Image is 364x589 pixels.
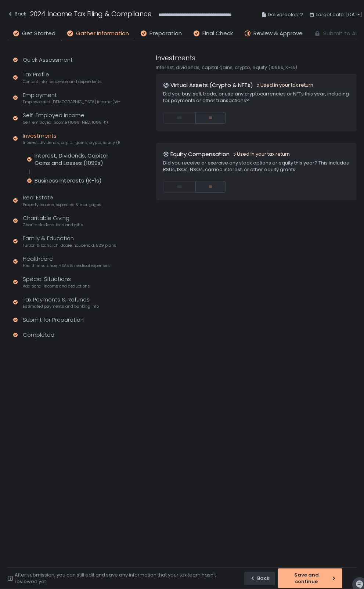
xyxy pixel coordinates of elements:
[7,10,26,18] div: Back
[202,29,233,38] span: Final Check
[76,29,129,38] span: Gather Information
[268,10,303,19] span: Deliverables: 2
[15,572,238,585] div: After submission, you can still edit and save any information that your tax team hasn't reviewed ...
[22,29,55,38] span: Get Started
[163,160,349,173] div: Did you receive or exercise any stock options or equity this year? This includes RSUs, ISOs, NSOs...
[170,81,253,90] h1: Virtual Assets (Crypto & NFTs)
[253,29,303,38] span: Review & Approve
[23,222,83,228] span: Charitable donations and gifts
[23,275,90,289] div: Special Situations
[250,575,270,582] div: Back
[23,140,120,145] span: Interest, dividends, capital gains, crypto, equity (1099s, K-1s)
[284,572,337,585] div: Save and continue
[156,53,195,63] h1: Investments
[23,120,108,125] span: Self-employed income (1099-NEC, 1099-K)
[23,111,108,125] div: Self-Employed Income
[256,82,313,88] div: Used in your tax return
[23,79,102,84] span: Contact info, residence, and dependents
[23,255,110,269] div: Healthcare
[23,304,99,309] span: Estimated payments and banking info
[170,150,230,159] h1: Equity Compensation
[23,214,83,228] div: Charitable Giving
[23,202,101,207] span: Property income, expenses & mortgages
[23,71,102,84] div: Tax Profile
[23,263,110,268] span: Health insurance, HSAs & medical expenses
[23,234,116,248] div: Family & Education
[316,10,362,19] span: Target date: [DATE]
[149,29,182,38] span: Preparation
[156,64,357,71] div: Interest, dividends, capital gains, crypto, equity (1099s, K-1s)
[23,91,120,105] div: Employment
[23,296,99,310] div: Tax Payments & Refunds
[35,152,120,167] div: Interest, Dividends, Capital Gains and Losses (1099s)
[244,572,275,585] button: Back
[35,177,102,184] div: Business Interests (K-1s)
[23,331,54,339] div: Completed
[30,9,152,19] h1: 2024 Income Tax Filing & Compliance
[23,132,120,146] div: Investments
[23,316,84,324] div: Submit for Preparation
[278,568,342,588] button: Save and continue
[23,243,116,248] span: Tuition & loans, childcare, household, 529 plans
[23,283,90,289] span: Additional income and deductions
[7,9,26,21] button: Back
[23,99,120,105] span: Employee and [DEMOGRAPHIC_DATA] income (W-2s)
[163,91,349,104] div: Did you buy, sell, trade, or use any cryptocurrencies or NFTs this year, including for payments o...
[233,151,290,158] div: Used in your tax return
[23,194,101,207] div: Real Estate
[23,56,73,64] div: Quick Assessment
